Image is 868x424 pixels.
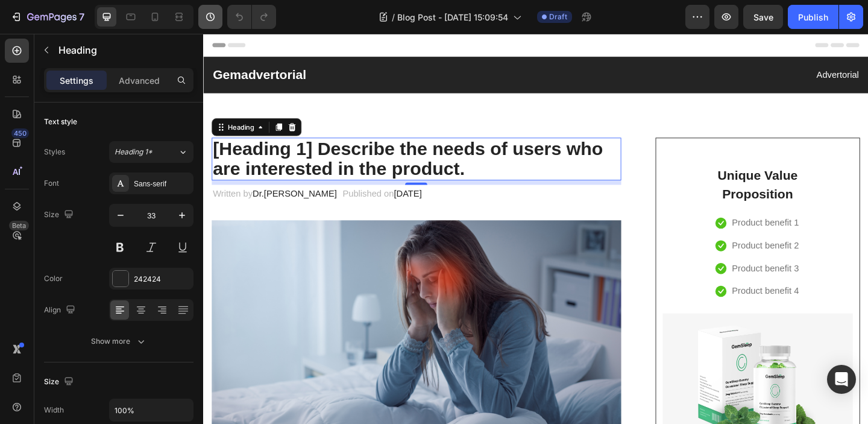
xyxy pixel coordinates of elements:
[551,144,655,185] p: Unique Value Proposition
[24,96,57,107] div: Heading
[44,178,59,189] div: Font
[119,74,160,87] p: Advanced
[10,114,453,158] p: [Heading 1] Describe the needs of users who are interested in the product.
[44,302,78,318] div: Align
[79,10,84,24] p: 7
[10,165,148,183] p: Written by
[392,11,395,24] span: /
[363,36,713,54] p: Advertorial
[827,365,856,394] div: Open Intercom Messenger
[549,11,567,22] span: Draft
[575,247,648,264] p: Product benefit 3
[798,11,828,24] div: Publish
[44,374,76,390] div: Size
[44,273,63,284] div: Color
[753,12,773,22] span: Save
[44,116,77,127] div: Text style
[54,168,145,179] span: Dr.[PERSON_NAME]
[134,179,190,189] div: Sans-serif
[397,11,508,24] span: Blog Post - [DATE] 15:09:54
[91,335,147,347] div: Show more
[44,405,64,416] div: Width
[743,5,783,29] button: Save
[788,5,838,29] button: Publish
[134,274,190,285] div: 242424
[109,141,193,163] button: Heading 1*
[575,222,648,239] p: Product benefit 2
[151,165,237,183] p: Published on
[44,207,76,223] div: Size
[11,128,29,138] div: 450
[203,34,868,424] iframe: Design area
[44,331,193,352] button: Show more
[207,168,237,179] span: [DATE]
[115,147,153,157] span: Heading 1*
[58,43,189,57] p: Heading
[5,5,90,29] button: 7
[9,113,454,159] h2: Rich Text Editor. Editing area: main
[60,74,93,87] p: Settings
[575,197,648,215] p: Product benefit 1
[575,271,648,288] p: Product benefit 4
[44,147,65,157] div: Styles
[110,399,193,421] input: Auto
[9,221,29,230] div: Beta
[227,5,276,29] div: Undo/Redo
